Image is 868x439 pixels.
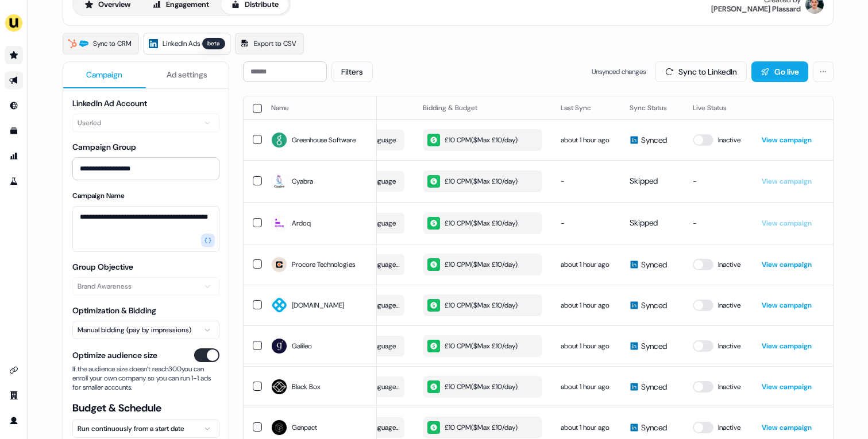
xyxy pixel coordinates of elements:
th: Name [262,96,377,119]
label: Campaign Group [72,142,136,152]
a: View campaign [762,260,812,269]
div: £10 CPM ($ Max £10/day ) [427,217,518,230]
a: Sync to CRM [63,33,139,55]
span: Synced [641,300,667,311]
button: £10 CPM($Max £10/day) [423,170,542,192]
span: Inactive [718,381,740,393]
td: about 1 hour ago [551,244,620,285]
span: Ad settings [167,69,207,80]
button: £10 CPM($Max £10/day) [423,129,542,151]
td: about 1 hour ago [551,285,620,325]
a: View campaign [762,301,812,310]
td: - [551,202,620,244]
label: Group Objective [72,262,133,272]
span: If the audience size doesn’t reach 300 you can enroll your own company so you can run 1-1 ads for... [72,364,219,392]
button: £10 CPM($Max £10/day) [423,376,542,398]
span: Genpact [292,422,317,433]
div: £10 CPM ($ Max £10/day ) [427,258,518,271]
span: Skipped [630,176,658,186]
label: Campaign Name [72,191,125,200]
span: Inactive [718,259,740,270]
span: [DOMAIN_NAME] [292,300,344,311]
button: £10 CPM($Max £10/day) [423,335,542,357]
th: Live Status [684,96,753,119]
div: beta [202,38,225,49]
span: Greenhouse Software [292,134,356,146]
div: [PERSON_NAME] Plassard [711,5,801,14]
a: View campaign [762,135,812,145]
a: Go to templates [5,122,23,140]
td: about 1 hour ago [551,325,620,366]
span: Procore Technologies [292,259,355,270]
button: £10 CPM($Max £10/day) [423,294,542,316]
a: Go to Inbound [5,96,23,115]
a: View campaign [762,341,812,351]
button: More actions [813,61,834,82]
a: Go to profile [5,411,23,430]
td: about 1 hour ago [551,119,620,160]
span: Inactive [718,134,740,146]
span: Skipped [630,217,658,228]
button: £10 CPM($Max £10/day) [423,212,542,234]
td: - [684,202,753,244]
td: about 1 hour ago [551,366,620,407]
label: Optimization & Bidding [72,305,156,316]
td: - [684,160,753,202]
button: Go live [751,61,808,82]
span: Export to CSV [254,38,296,49]
button: £10 CPM($Max £10/day) [423,254,542,275]
span: Inactive [718,300,740,311]
a: LinkedIn Adsbeta [144,33,230,55]
div: £10 CPM ($ Max £10/day ) [427,421,518,434]
a: Go to experiments [5,172,23,191]
span: Campaign [86,69,122,80]
a: View campaign [762,423,812,432]
span: Inactive [718,340,740,352]
th: Bidding & Budget [414,96,551,119]
span: Cyabra [292,176,313,187]
span: Black Box [292,381,321,393]
button: Sync to LinkedIn [655,61,747,82]
span: Ardoq [292,217,311,229]
div: £10 CPM ($ Max £10/day ) [427,134,518,146]
div: £10 CPM ($ Max £10/day ) [427,299,518,312]
a: Go to attribution [5,147,23,165]
a: Export to CSV [235,33,304,55]
span: Budget & Schedule [72,401,219,415]
button: Optimize audience size [194,348,219,362]
span: Synced [641,259,667,270]
span: Unsynced changes [592,66,646,77]
a: View campaign [762,219,812,228]
a: Go to team [5,386,23,405]
label: LinkedIn Ad Account [72,98,147,108]
div: £10 CPM ($ Max £10/day ) [427,175,518,188]
span: Synced [641,422,667,433]
span: Optimize audience size [72,349,157,361]
a: Go to prospects [5,46,23,64]
span: Sync to CRM [93,38,132,49]
a: Go to outbound experience [5,71,23,90]
th: Sync Status [620,96,684,119]
a: View campaign [762,382,812,391]
button: £10 CPM($Max £10/day) [423,417,542,438]
div: £10 CPM ($ Max £10/day ) [427,340,518,352]
td: - [551,160,620,202]
span: LinkedIn Ads [163,38,200,49]
button: Filters [331,61,373,82]
th: Last Sync [551,96,620,119]
span: Galileo [292,340,312,352]
span: Synced [641,381,667,393]
span: Inactive [718,422,740,433]
div: £10 CPM ($ Max £10/day ) [427,380,518,393]
span: Synced [641,340,667,352]
a: Go to integrations [5,361,23,379]
a: View campaign [762,177,812,186]
span: Synced [641,134,667,146]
